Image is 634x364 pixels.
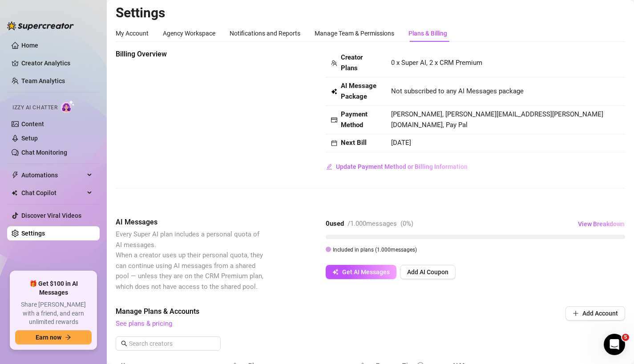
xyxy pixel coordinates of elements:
[326,160,468,174] button: Update Payment Method or Billing Information
[582,310,618,317] span: Add Account
[116,306,505,317] span: Manage Plans & Accounts
[12,190,17,196] img: Chat Copilot
[326,265,396,279] button: Get AI Messages
[578,220,625,228] span: View Breakdown
[15,280,92,297] span: 🎁 Get $100 in AI Messages
[565,306,625,320] button: Add Account
[407,268,448,276] span: Add AI Coupon
[326,220,344,228] strong: 0 used
[21,42,38,49] a: Home
[21,56,93,70] a: Creator Analytics
[116,320,172,328] a: See plans & pricing
[408,28,447,38] div: Plans & Billing
[341,82,376,100] strong: AI Message Package
[7,21,74,30] img: logo-BBDzfeDw.svg
[333,247,417,253] span: Included in plans ( 1.000 messages)
[347,220,397,228] span: / 1.000 messages
[116,230,263,291] span: Every Super AI plan includes a personal quota of AI messages. When a creator uses up their person...
[121,340,127,347] span: search
[21,135,38,142] a: Setup
[116,28,149,38] div: My Account
[12,104,57,112] span: Izzy AI Chatter
[15,330,92,344] button: Earn nowarrow-right
[622,334,629,341] span: 5
[21,120,44,128] a: Content
[61,100,75,113] img: AI Chatter
[341,139,367,147] strong: Next Bill
[391,86,524,97] span: Not subscribed to any AI Messages package
[21,186,85,200] span: Chat Copilot
[331,117,337,123] span: credit-card
[391,139,411,147] span: [DATE]
[21,212,81,219] a: Discover Viral Videos
[331,60,337,66] span: team
[163,28,215,38] div: Agency Workspace
[341,53,363,72] strong: Creator Plans
[21,77,65,84] a: Team Analytics
[326,164,332,170] span: edit
[400,265,456,279] button: Add AI Coupon
[15,300,92,327] span: Share [PERSON_NAME] with a friend, and earn unlimited rewards
[342,268,390,276] span: Get AI Messages
[21,168,85,182] span: Automations
[65,334,71,340] span: arrow-right
[116,217,265,228] span: AI Messages
[391,110,603,129] span: [PERSON_NAME], [PERSON_NAME][EMAIL_ADDRESS][PERSON_NAME][DOMAIN_NAME], Pay Pal
[315,28,394,38] div: Manage Team & Permissions
[21,149,67,156] a: Chat Monitoring
[400,220,413,228] span: ( 0 %)
[341,110,367,129] strong: Payment Method
[391,59,482,67] span: 0 x Super AI, 2 x CRM Premium
[116,49,265,60] span: Billing Overview
[230,28,300,38] div: Notifications and Reports
[129,339,208,348] input: Search creators
[573,310,579,316] span: plus
[36,334,61,341] span: Earn now
[331,140,337,146] span: calendar
[604,334,625,355] iframe: Intercom live chat
[21,230,45,237] a: Settings
[577,217,625,231] button: View Breakdown
[116,4,625,21] h2: Settings
[12,172,19,179] span: thunderbolt
[336,163,468,170] span: Update Payment Method or Billing Information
